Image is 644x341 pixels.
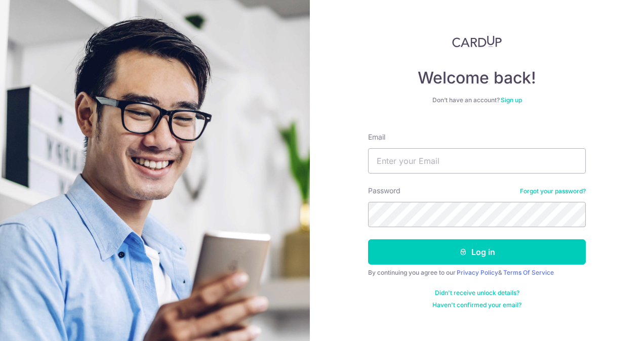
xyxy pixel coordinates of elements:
[368,148,586,174] input: Enter your Email
[520,187,586,195] a: Forgot your password?
[368,96,586,104] div: Don’t have an account?
[368,132,385,142] label: Email
[368,186,400,196] label: Password
[457,269,498,276] a: Privacy Policy
[503,269,554,276] a: Terms Of Service
[432,301,521,309] a: Haven't confirmed your email?
[368,269,586,277] div: By continuing you agree to our &
[368,68,586,88] h4: Welcome back!
[501,96,522,104] a: Sign up
[452,35,502,48] img: CardUp Logo
[435,289,519,297] a: Didn't receive unlock details?
[368,239,586,265] button: Log in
